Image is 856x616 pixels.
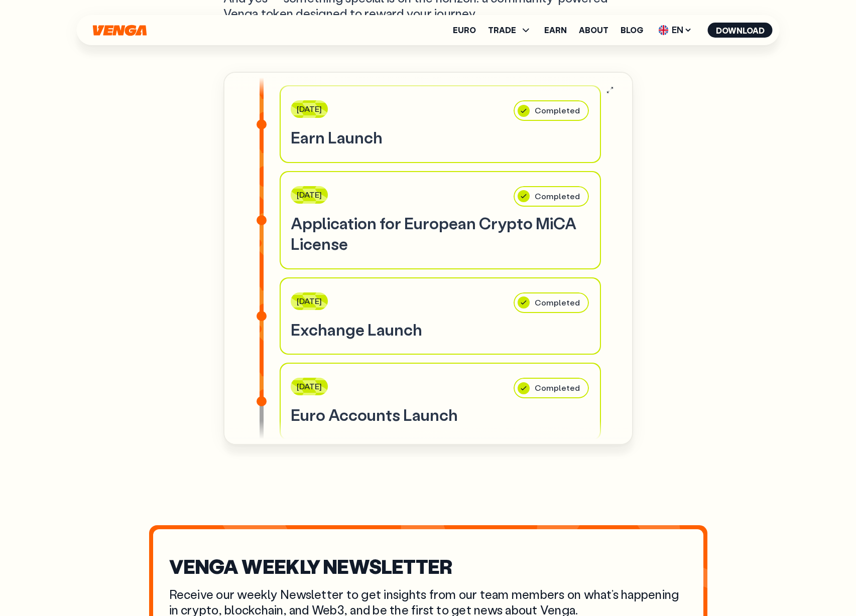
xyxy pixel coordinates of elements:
[513,185,589,208] div: Completed
[513,377,589,399] div: Completed
[488,24,532,36] span: TRADE
[291,404,590,425] h3: Euro Accounts Launch
[291,319,590,340] h3: Exchange Launch
[291,213,590,254] h3: Application for European Crypto MiCA License
[708,23,773,38] button: Download
[579,26,608,34] a: About
[621,26,643,34] a: Blog
[453,26,476,34] a: Euro
[291,127,590,148] h3: Earn Launch
[291,100,328,118] div: [DATE]
[655,22,696,38] span: EN
[544,26,567,34] a: Earn
[291,186,328,204] div: [DATE]
[513,99,589,122] div: Completed
[513,291,589,314] div: Completed
[92,25,148,36] svg: Home
[659,25,669,35] img: flag-uk
[291,378,328,395] div: [DATE]
[291,292,328,310] div: [DATE]
[169,557,687,574] h2: VENGA WEEKLY NEWSLETTER
[488,26,516,34] span: TRADE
